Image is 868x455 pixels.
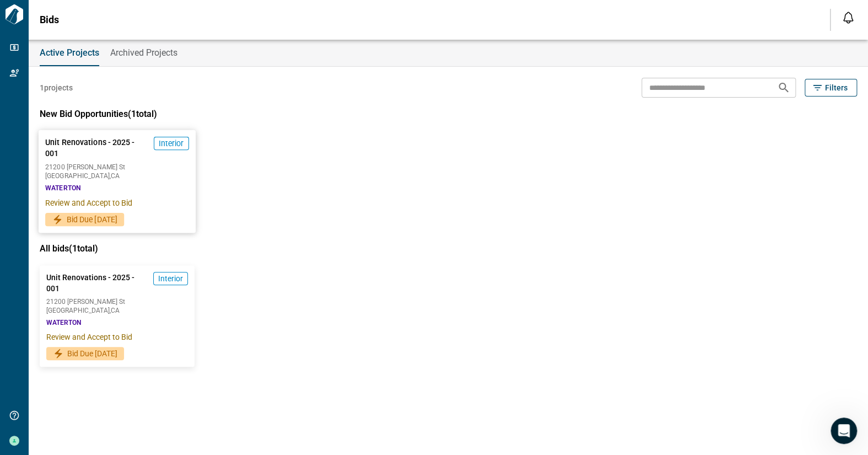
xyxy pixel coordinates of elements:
[158,273,183,284] span: Interior
[46,272,149,294] span: Unit Renovations - 2025 - 001
[159,138,184,149] span: Interior
[805,79,857,97] button: Filters
[45,197,188,208] span: Review and Accept to Bid
[46,318,81,327] span: WATERTON
[29,40,868,66] div: base tabs
[40,14,59,25] span: Bids
[40,109,157,119] span: New Bid Opportunities ( 1 total)
[831,417,857,444] iframe: Intercom live chat
[46,331,188,342] span: Review and Accept to Bid
[825,82,848,93] span: Filters
[67,214,117,225] span: Bid Due [DATE]
[40,82,73,93] span: 1 projects
[67,348,117,359] span: Bid Due [DATE]
[110,47,177,58] span: Archived Projects
[40,243,98,254] span: All bids ( 1 total)
[40,47,99,58] span: Active Projects
[45,164,188,170] span: 21200 [PERSON_NAME] St
[45,173,188,179] span: [GEOGRAPHIC_DATA] , CA
[773,77,795,99] button: Search projects
[46,298,188,305] span: 21200 [PERSON_NAME] St
[45,184,80,192] span: WATERTON
[839,9,857,26] button: Open notification feed
[46,307,188,314] span: [GEOGRAPHIC_DATA] , CA
[45,137,149,159] span: Unit Renovations - 2025 - 001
